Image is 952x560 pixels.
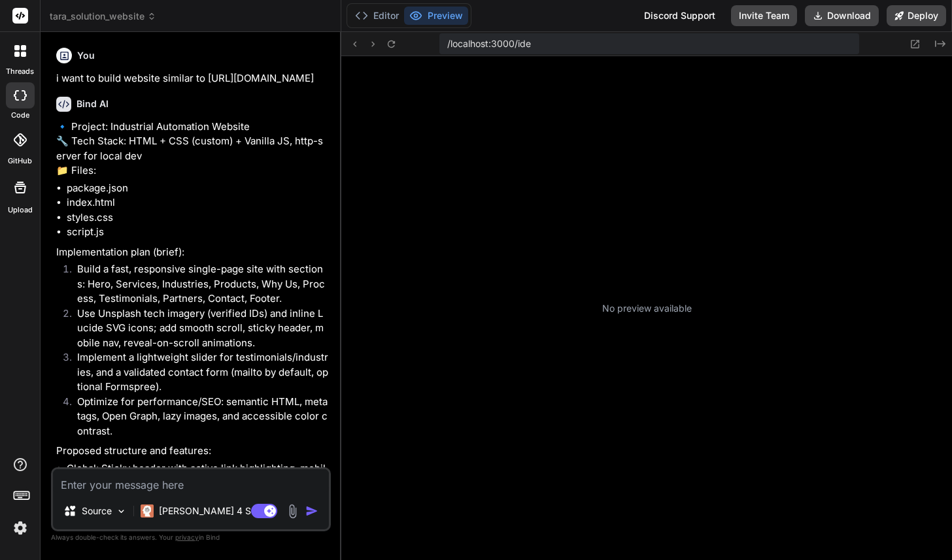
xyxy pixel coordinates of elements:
li: Implement a lightweight slider for testimonials/industries, and a validated contact form (mailto ... [67,350,328,395]
li: Optimize for performance/SEO: semantic HTML, meta tags, Open Graph, lazy images, and accessible c... [67,395,328,439]
p: 🔹 Project: Industrial Automation Website 🔧 Tech Stack: HTML + CSS (custom) + Vanilla JS, http-ser... [56,120,328,178]
label: threads [6,66,34,77]
li: styles.css [67,210,328,225]
li: Global: Sticky header with active link highlighting, mobile menu, smooth scrolling, dark-accent p... [67,461,328,506]
img: Claude 4 Sonnet [141,504,154,518]
li: script.js [67,225,328,240]
button: Editor [350,7,404,25]
img: icon [305,504,318,518]
li: index.html [67,195,328,210]
img: Pick Models [116,506,127,517]
label: code [11,110,29,121]
label: GitHub [8,156,32,167]
button: Preview [404,7,468,25]
li: Build a fast, responsive single-page site with sections: Hero, Services, Industries, Products, Wh... [67,262,328,306]
label: Upload [8,205,33,216]
p: Proposed structure and features: [56,444,328,459]
button: Download [805,5,879,26]
span: privacy [175,533,199,541]
img: attachment [285,504,300,519]
button: Deploy [887,5,946,26]
p: Always double-check its answers. Your in Bind [51,531,331,544]
li: package.json [67,181,328,196]
div: Discord Support [636,5,723,26]
p: Implementation plan (brief): [56,245,328,260]
img: settings [9,517,31,539]
button: Invite Team [731,5,797,26]
li: Use Unsplash tech imagery (verified IDs) and inline Lucide SVG icons; add smooth scroll, sticky h... [67,306,328,351]
h6: Bind AI [76,97,109,110]
span: tara_solution_website [50,10,156,23]
p: No preview available [602,302,692,315]
p: Source [82,504,112,518]
p: [PERSON_NAME] 4 S.. [159,504,256,518]
p: i want to build website similar to [URL][DOMAIN_NAME] [56,71,328,86]
span: /localhost:3000/ide [447,37,531,50]
h6: You [77,49,95,62]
